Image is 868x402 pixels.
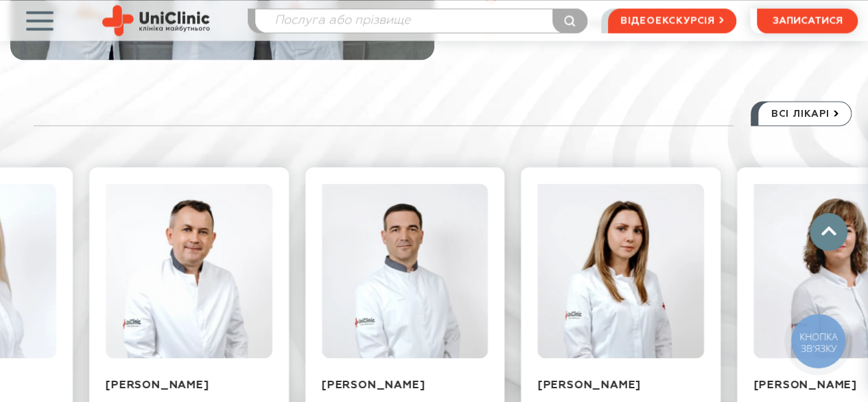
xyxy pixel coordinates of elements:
span: відеоекскурсія [620,9,715,32]
button: записатися [757,8,858,33]
img: Uniclinic [102,5,210,36]
span: всі лікарі [771,102,830,125]
input: Послуга або прізвище [255,9,587,32]
span: записатися [773,16,843,25]
a: відеоекскурсія [608,8,736,33]
a: всі лікарі [751,101,852,126]
span: КНОПКА ЗВ'ЯЗКУ [799,330,837,355]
